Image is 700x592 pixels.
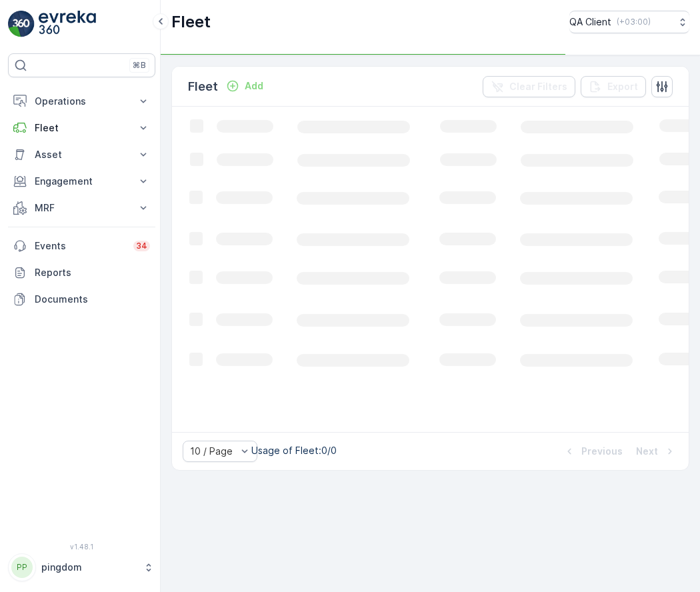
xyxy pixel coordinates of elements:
[569,15,611,29] p: QA Client
[607,80,638,93] p: Export
[136,241,147,251] p: 34
[133,60,146,71] p: ⌘B
[35,148,129,161] p: Asset
[635,443,678,459] button: Next
[35,266,150,279] p: Reports
[581,76,646,97] button: Export
[41,561,137,574] p: pingdom
[35,201,129,215] p: MRF
[171,11,211,33] p: Fleet
[39,11,96,37] img: logo_light-DOdMpM7g.png
[8,259,155,286] a: Reports
[251,444,337,457] p: Usage of Fleet : 0/0
[509,80,567,93] p: Clear Filters
[581,445,623,458] p: Previous
[8,88,155,115] button: Operations
[8,233,155,259] a: Events34
[561,443,624,459] button: Previous
[636,445,658,458] p: Next
[8,553,155,581] button: PPpingdom
[8,286,155,313] a: Documents
[35,175,129,188] p: Engagement
[35,239,125,253] p: Events
[221,78,269,94] button: Add
[8,543,155,551] span: v 1.48.1
[11,557,33,578] div: PP
[35,293,150,306] p: Documents
[35,95,129,108] p: Operations
[8,195,155,221] button: MRF
[245,79,263,93] p: Add
[569,11,689,33] button: QA Client(+03:00)
[35,121,129,135] p: Fleet
[483,76,575,97] button: Clear Filters
[8,11,35,37] img: logo
[8,115,155,141] button: Fleet
[8,141,155,168] button: Asset
[8,168,155,195] button: Engagement
[188,77,218,96] p: Fleet
[617,17,651,27] p: ( +03:00 )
